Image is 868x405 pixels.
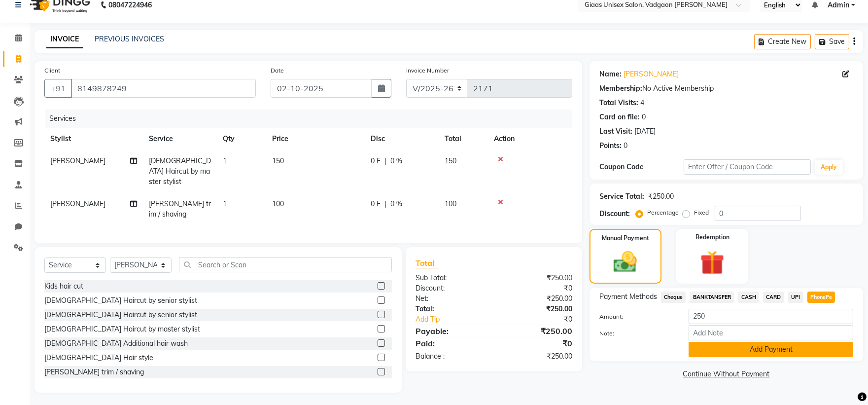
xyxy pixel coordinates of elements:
[44,128,143,150] th: Stylist
[599,69,622,79] div: Name:
[599,83,642,94] div: Membership:
[44,295,197,306] div: [DEMOGRAPHIC_DATA] Haircut by senior stylist
[494,325,580,337] div: ₹250.00
[807,292,835,303] span: PhonePe
[606,249,644,275] img: _cash.svg
[599,209,630,219] div: Discount:
[406,66,449,75] label: Invoice Number
[599,83,853,94] div: No Active Membership
[642,112,646,122] div: 0
[149,199,211,219] span: [PERSON_NAME] trim / shaving
[689,309,853,324] input: Amount
[408,351,494,362] div: Balance :
[599,112,640,122] div: Card on file:
[599,141,622,151] div: Points:
[693,248,732,278] img: _gift.svg
[408,314,508,325] a: Add Tip
[599,98,638,108] div: Total Visits:
[272,156,284,165] span: 150
[44,310,197,320] div: [DEMOGRAPHIC_DATA] Haircut by senior stylist
[223,156,227,165] span: 1
[815,160,843,175] button: Apply
[408,273,494,283] div: Sub Total:
[95,35,164,43] a: PREVIOUS INVOICES
[599,126,632,137] div: Last Visit:
[591,369,861,379] a: Continue Without Payment
[640,98,644,108] div: 4
[143,128,217,150] th: Service
[754,34,811,49] button: Create New
[45,110,580,128] div: Services
[44,66,60,75] label: Client
[44,281,83,292] div: Kids hair cut
[624,141,627,151] div: 0
[494,351,580,362] div: ₹250.00
[272,199,284,208] span: 100
[179,257,392,272] input: Search or Scan
[223,199,227,208] span: 1
[738,292,759,303] span: CASH
[684,159,811,175] input: Enter Offer / Coupon Code
[408,283,494,294] div: Discount:
[690,292,734,303] span: BANKTANSFER
[408,337,494,349] div: Paid:
[815,34,849,49] button: Save
[384,199,386,209] span: |
[648,191,674,202] div: ₹250.00
[624,69,679,79] a: [PERSON_NAME]
[384,156,386,166] span: |
[508,314,580,325] div: ₹0
[371,199,381,209] span: 0 F
[689,342,853,357] button: Add Payment
[599,292,657,302] span: Payment Methods
[439,128,488,150] th: Total
[661,292,686,303] span: Cheque
[592,312,682,321] label: Amount:
[408,304,494,314] div: Total:
[44,338,188,349] div: [DEMOGRAPHIC_DATA] Additional hair wash
[494,337,580,349] div: ₹0
[266,128,365,150] th: Price
[488,128,572,150] th: Action
[46,31,83,48] a: INVOICE
[599,191,644,202] div: Service Total:
[592,329,682,338] label: Note:
[71,79,256,98] input: Search by Name/Mobile/Email/Code
[408,294,494,304] div: Net:
[365,128,439,150] th: Disc
[634,126,656,137] div: [DATE]
[271,66,284,75] label: Date
[494,294,580,304] div: ₹250.00
[50,199,105,208] span: [PERSON_NAME]
[44,367,144,377] div: [PERSON_NAME] trim / shaving
[390,156,402,166] span: 0 %
[44,79,72,98] button: +91
[44,353,153,363] div: [DEMOGRAPHIC_DATA] Hair style
[390,199,402,209] span: 0 %
[408,325,494,337] div: Payable:
[50,156,105,165] span: [PERSON_NAME]
[788,292,803,303] span: UPI
[599,162,684,172] div: Coupon Code
[445,156,456,165] span: 150
[217,128,266,150] th: Qty
[44,324,200,334] div: [DEMOGRAPHIC_DATA] Haircut by master stylist
[416,258,438,268] span: Total
[695,233,729,242] label: Redemption
[689,325,853,340] input: Add Note
[371,156,381,166] span: 0 F
[494,283,580,294] div: ₹0
[494,304,580,314] div: ₹250.00
[602,234,649,243] label: Manual Payment
[763,292,784,303] span: CARD
[445,199,456,208] span: 100
[694,208,709,217] label: Fixed
[647,208,679,217] label: Percentage
[494,273,580,283] div: ₹250.00
[149,156,211,186] span: [DEMOGRAPHIC_DATA] Haircut by master stylist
